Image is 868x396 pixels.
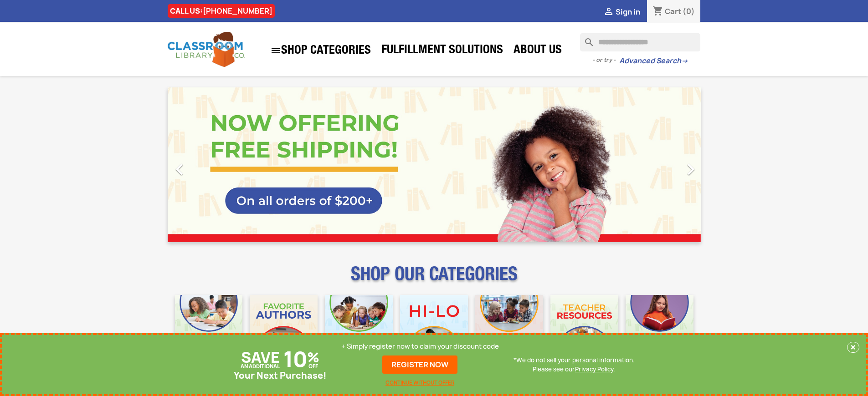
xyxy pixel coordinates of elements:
span: → [681,56,688,66]
a: SHOP CATEGORIES [266,41,375,61]
img: CLC_Fiction_Nonfiction_Mobile.jpg [475,295,543,363]
a: Previous [168,87,248,242]
p: SHOP OUR CATEGORIES [168,271,701,288]
a: [PHONE_NUMBER] [203,6,272,16]
img: CLC_Bulk_Mobile.jpg [175,295,243,363]
img: CLC_Teacher_Resources_Mobile.jpg [550,295,618,363]
a:  Sign in [603,7,640,17]
i:  [679,158,702,181]
a: About Us [509,42,566,60]
a: Advanced Search→ [619,56,688,66]
i: shopping_cart [652,6,663,17]
span: - or try - [592,56,619,65]
img: CLC_Dyslexia_Mobile.jpg [626,295,693,363]
i:  [168,158,191,181]
a: Fulfillment Solutions [377,42,508,60]
span: Cart [665,6,681,16]
i: search [580,33,591,44]
ul: Carousel container [168,87,701,242]
img: Classroom Library Company [168,32,245,67]
img: CLC_HiLo_Mobile.jpg [400,295,468,363]
img: CLC_Favorite_Authors_Mobile.jpg [250,295,318,363]
div: CALL US: [168,4,275,18]
img: CLC_Phonics_And_Decodables_Mobile.jpg [325,295,393,363]
span: Sign in [616,7,640,17]
span: (0) [683,6,695,16]
i:  [270,45,281,56]
a: Next [621,87,701,242]
i:  [603,7,614,18]
input: Search [580,33,700,51]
